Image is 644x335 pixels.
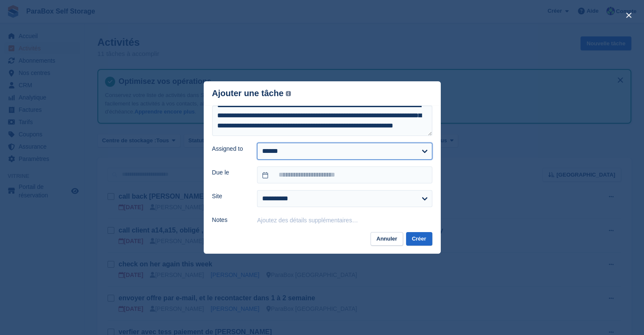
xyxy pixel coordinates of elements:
[406,232,432,246] button: Créer
[286,91,291,96] img: icon-info-grey-7440780725fd019a000dd9b08b2336e03edf1995a4989e88bcd33f0948082b44.svg
[212,168,247,177] label: Due le
[622,8,636,22] button: close
[257,217,358,224] button: Ajoutez des détails supplémentaires…
[212,192,247,201] label: Site
[370,232,403,246] button: Annuler
[212,144,247,153] label: Assigned to
[212,216,247,224] label: Notes
[212,89,291,98] div: Ajouter une tâche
